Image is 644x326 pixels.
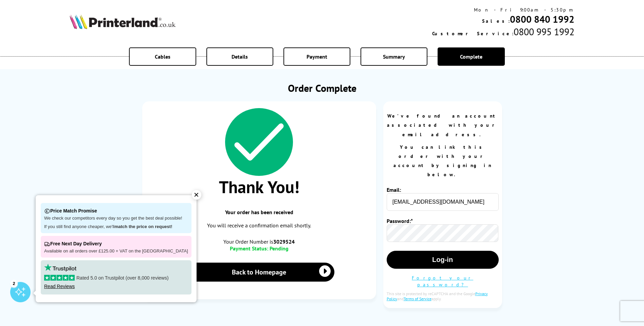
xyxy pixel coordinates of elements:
[149,238,369,245] span: Your Order Number is
[412,275,473,288] a: Forgot your password?
[387,251,499,269] button: Log-in
[432,30,514,37] span: Customer Service:
[387,291,499,301] div: This site is protected by reCAPTCHA and the Google and apply.
[44,275,188,281] p: Rated 5.0 on Trustpilot (over 8,000 reviews)
[192,190,201,200] div: ✕
[383,53,405,60] span: Summary
[70,14,176,29] img: Printerland Logo
[387,291,488,301] a: Privacy Policy
[404,296,431,301] a: Terms of Service
[44,216,188,221] p: We check our competitors every day so you get the best deal possible!
[432,7,574,13] div: Mon - Fri 9:00am - 5:30pm
[460,53,482,60] span: Complete
[387,111,499,139] p: We've found an account associated with your email address.
[387,186,415,193] label: Email:
[142,81,502,95] h1: Order Complete
[273,238,295,245] b: 3029524
[155,53,170,60] span: Cables
[149,221,369,230] p: You will receive a confirmation email shortly.
[232,53,248,60] span: Details
[514,25,574,38] span: 0800 995 1992
[230,245,268,252] span: Payment Status:
[482,18,510,24] span: Sales:
[44,206,188,216] p: Price Match Promise
[387,218,415,224] label: Password:*
[44,224,188,230] p: If you still find anyone cheaper, we'll
[149,176,369,198] span: Thank You!
[270,245,289,252] span: Pending
[44,275,75,281] img: stars-5.svg
[510,13,574,25] a: 0800 840 1992
[44,284,75,289] a: Read Reviews
[387,143,499,180] p: You can link this order with your account by signing in below.
[44,248,188,254] p: Available on all orders over £125.00 + VAT on the [GEOGRAPHIC_DATA]
[149,209,369,216] span: Your order has been received
[44,264,76,271] img: trustpilot rating
[10,280,18,287] div: 2
[114,224,172,229] strong: match the price on request!
[307,53,327,60] span: Payment
[44,239,188,248] p: Free Next Day Delivery
[184,263,335,282] a: Back to Homepage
